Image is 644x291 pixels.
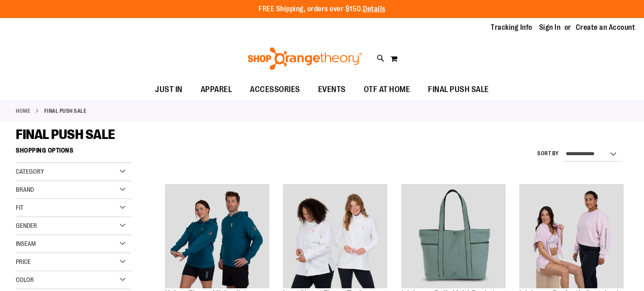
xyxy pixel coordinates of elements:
strong: FINAL PUSH SALE [44,107,87,115]
a: OTF AT HOME [355,79,419,100]
a: Sign In [539,23,561,32]
a: Details [363,5,385,13]
img: lululemon Perfectly Oversized Cropped Crew [519,184,624,288]
span: FINAL PUSH SALE [16,127,115,142]
span: Gender [16,222,37,229]
strong: Shopping Options [16,143,131,163]
p: FREE Shipping, orders over $150. [259,4,385,14]
img: Unisex Fleece Minimalist Pocket Hoodie [165,184,269,288]
a: ACCESSORIES [241,79,309,100]
a: APPAREL [192,79,241,100]
img: lululemon Daily Multi-Pocket Tote [401,184,506,288]
a: Unisex Fleece Minimalist Pocket Hoodie [165,184,269,290]
span: Price [16,258,31,265]
a: Product image for Fleece Long Sleeve [283,184,387,290]
span: EVENTS [318,79,346,100]
img: Shop Orangetheory [246,47,363,70]
span: FINAL PUSH SALE [428,79,489,100]
a: lululemon Perfectly Oversized Cropped Crew [519,184,624,290]
a: Home [16,107,30,115]
span: OTF AT HOME [364,79,410,100]
span: JUST IN [155,79,183,100]
a: EVENTS [309,79,355,100]
a: lululemon Daily Multi-Pocket Tote [401,184,506,290]
a: Create an Account [576,23,635,32]
span: ACCESSORIES [250,79,300,100]
a: JUST IN [146,79,192,100]
img: Product image for Fleece Long Sleeve [283,184,387,288]
label: Sort By [537,150,559,157]
span: Color [16,276,34,283]
span: APPAREL [201,79,232,100]
span: Category [16,168,44,175]
span: Inseam [16,240,36,247]
a: Tracking Info [491,23,532,32]
span: Brand [16,186,34,193]
a: FINAL PUSH SALE [419,79,498,100]
span: Fit [16,204,24,211]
